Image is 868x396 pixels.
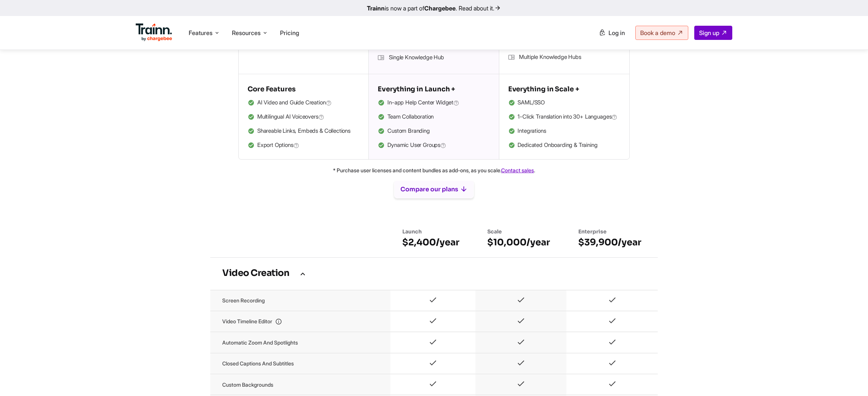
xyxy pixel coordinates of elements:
[694,26,732,40] a: Sign up
[210,353,390,374] td: Closed captions and subtitles
[378,126,490,136] li: Custom Branding
[518,112,617,122] span: 1-Click Translation into 30+ Languages
[210,332,390,353] td: Automatic zoom and spotlights
[508,141,620,150] li: Dedicated Onboarding & Training
[367,4,385,12] b: Trainn
[578,236,646,248] h6: $39,900/year
[487,236,554,248] h6: $10,000/year
[378,112,490,122] li: Team Collaboration
[608,29,625,37] span: Log in
[189,29,213,37] span: Features
[257,98,332,108] span: AI Video and Guide Creation
[232,29,261,37] span: Resources
[280,29,299,37] a: Pricing
[387,141,446,150] span: Dynamic User Groups
[402,236,463,248] h6: $2,400/year
[831,360,868,396] iframe: Chat Widget
[394,180,474,198] button: Compare our plans
[640,29,675,37] span: Book a demo
[257,141,299,150] span: Export Options
[210,311,390,332] td: Video timeline editor
[508,126,620,136] li: Integrations
[508,83,620,95] h5: Everything in Scale +
[594,26,629,40] a: Log in
[222,270,646,278] h3: Video Creation
[635,26,688,40] a: Book a demo
[210,374,390,395] td: Custom backgrounds
[257,112,324,122] span: Multilingual AI Voiceovers
[378,83,490,95] h5: Everything in Launch +
[402,228,422,235] span: Launch
[166,166,702,175] p: * Purchase user licenses and content bundles as add-ons, as you scale. .
[248,83,359,95] h5: Core Features
[508,53,620,62] li: Multiple Knowledge Hubs
[136,23,172,41] img: Trainn Logo
[210,290,390,311] td: Screen recording
[578,228,607,235] span: Enterprise
[424,4,456,12] b: Chargebee
[387,98,459,108] span: In-app Help Center Widget
[508,98,620,108] li: SAML/SSO
[378,53,490,63] li: Single Knowledge Hub
[699,29,719,37] span: Sign up
[487,228,502,235] span: Scale
[501,167,534,173] a: Contact sales
[248,126,359,136] li: Shareable Links, Embeds & Collections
